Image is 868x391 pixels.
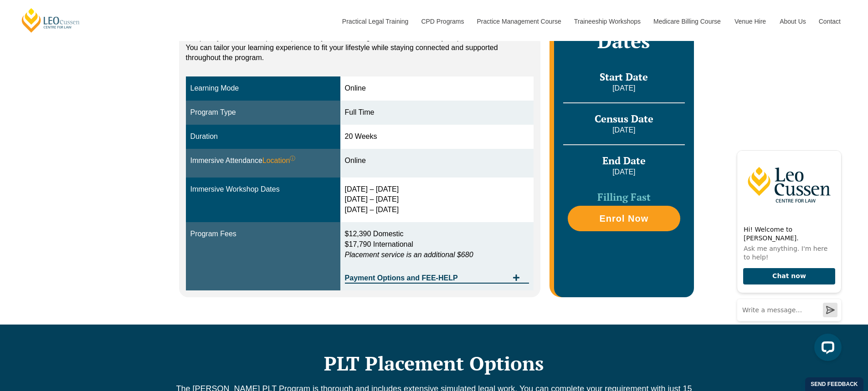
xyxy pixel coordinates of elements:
[595,112,653,125] span: Census Date
[190,184,336,195] div: Immersive Workshop Dates
[335,2,415,41] a: Practical Legal Training
[563,167,684,177] p: [DATE]
[563,83,684,93] p: [DATE]
[597,190,651,203] span: Filling Fast
[773,2,812,41] a: About Us
[563,30,684,52] h2: Dates
[345,274,508,282] span: Payment Options and FEE-HELP
[345,156,529,166] div: Online
[190,107,336,118] div: Program Type
[190,229,336,239] div: Program Fees
[728,2,773,41] a: Venue Hire
[600,70,648,83] span: Start Date
[567,2,647,41] a: Traineeship Workshops
[812,2,847,41] a: Contact
[563,125,684,135] p: [DATE]
[190,156,336,166] div: Immersive Attendance
[345,132,529,142] div: 20 Weeks
[290,155,295,162] sup: ⓘ
[599,214,648,223] span: Enrol Now
[175,352,694,375] h2: PLT Placement Options
[647,2,728,41] a: Medicare Billing Course
[190,83,336,94] div: Learning Mode
[470,2,567,41] a: Practice Management Course
[190,132,336,142] div: Duration
[414,2,470,41] a: CPD Programs
[345,240,413,248] span: $17,790 International
[602,154,646,167] span: End Date
[345,83,529,94] div: Online
[345,107,529,118] div: Full Time
[262,156,296,166] span: Location
[345,184,529,216] div: [DATE] – [DATE] [DATE] – [DATE] [DATE] – [DATE]
[21,7,81,33] a: [PERSON_NAME] Centre for Law
[345,251,473,259] em: Placement service is an additional $680
[729,142,845,368] iframe: LiveChat chat widget
[568,206,680,231] a: Enrol Now
[345,230,404,238] span: $12,390 Domestic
